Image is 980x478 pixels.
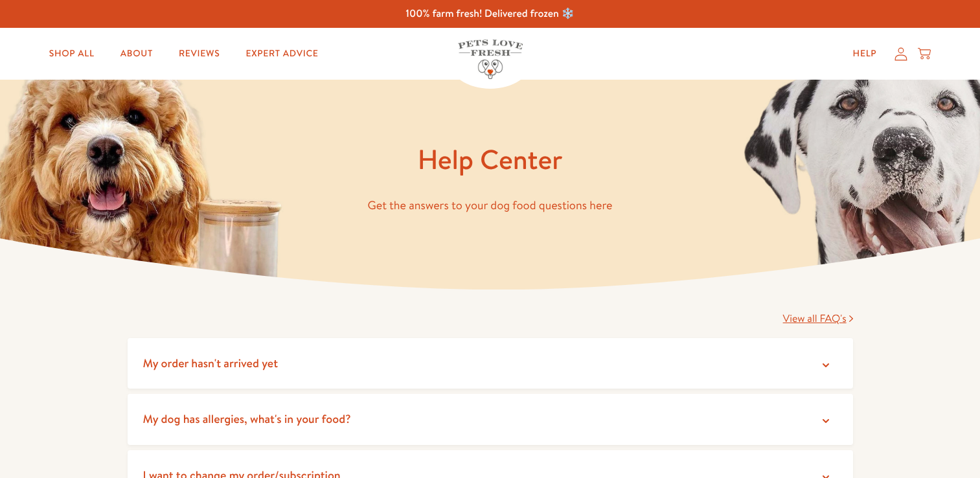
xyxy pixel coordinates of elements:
summary: My order hasn't arrived yet [128,338,853,389]
a: About [110,41,163,67]
a: Expert Advice [235,41,328,67]
a: View all FAQ's [783,312,853,326]
summary: My dog has allergies, what's in your food? [128,394,853,445]
span: View all FAQ's [783,312,847,326]
span: My dog has allergies, what's in your food? [143,411,351,427]
p: Get the answers to your dog food questions here [128,196,853,216]
img: Pets Love Fresh [458,40,523,79]
a: Help [843,41,887,67]
span: My order hasn't arrived yet [143,355,279,371]
h1: Help Center [128,142,853,177]
a: Shop All [39,41,105,67]
a: Reviews [168,41,230,67]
